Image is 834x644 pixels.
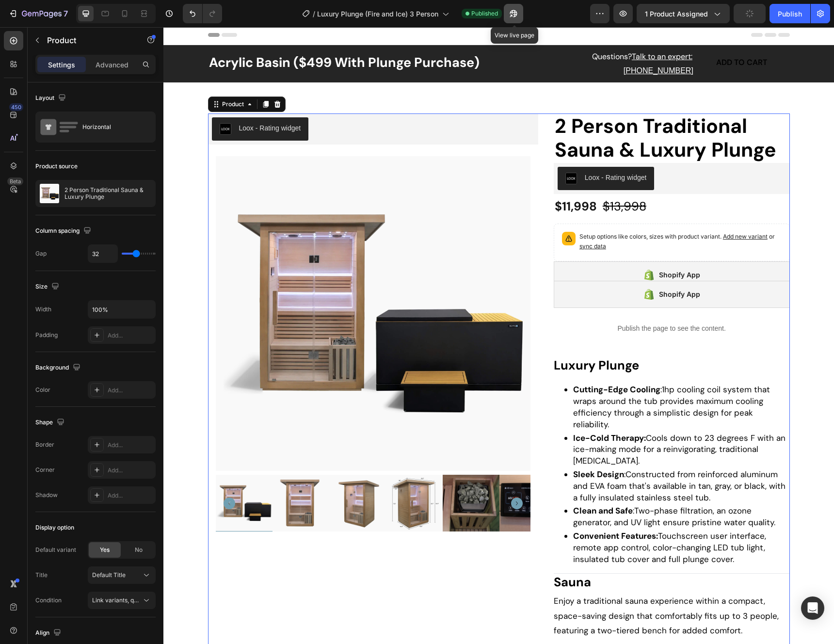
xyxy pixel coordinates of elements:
div: Layout [35,92,68,105]
a: [PHONE_NUMBER] [460,39,530,48]
span: Yes [100,546,110,554]
div: Beta [7,177,23,185]
div: Color [35,386,50,394]
div: Horizontal [82,116,142,138]
div: Shopify App [496,261,537,273]
strong: Sleek Design [410,442,461,452]
input: Auto [88,245,117,262]
p: 2 Person Traditional Sauna & Luxury Plunge [64,187,151,200]
div: Shape [35,416,66,429]
div: Gap [35,249,47,258]
span: Add new variant [560,206,604,213]
p: 7 [64,8,68,19]
div: Shadow [35,491,58,499]
div: Condition [35,596,62,605]
h2: Luxury Plunge [390,330,476,346]
div: Add... [108,386,153,395]
button: Link variants, quantity <br> between same products [88,592,156,609]
div: $13,998 [438,171,484,189]
span: Luxury Plunge (Fire and Ice) 3 Person [317,9,438,19]
div: Padding [35,331,58,339]
span: Two-phase filtration, an ozone generator, and UV light ensure pristine water quality. [410,478,612,500]
div: Shopify App [496,242,537,254]
button: Publish [770,4,810,23]
span: 1hp cooling coil system that wraps around the tub provides maximum cooling efficiency through a s... [410,357,607,402]
div: Add... [108,466,153,475]
button: Add to Cart [543,23,613,48]
strong: Convenient Features: [410,503,495,514]
div: Default variant [35,546,76,554]
div: Loox - Rating widget [421,145,483,156]
img: loox.png [402,145,414,157]
span: Constructed from reinforced aluminum and EVA foam that's available in tan, gray, or black, with a... [410,442,622,476]
span: No [135,546,143,554]
div: Add... [108,441,153,450]
strong: Cutting-Edge Cooling [410,357,497,368]
img: product feature img [40,184,59,203]
div: 450 [9,103,23,111]
p: Cools down to 23 degrees F with an ice-making mode for a reinvigorating, traditional [MEDICAL_DATA]. [410,405,626,440]
p: Enjoy a traditional sauna experience within a compact, space-saving design that comfortably fits ... [390,568,615,609]
button: 7 [4,4,72,23]
iframe: Design area [163,27,834,644]
button: 1 product assigned [637,4,730,23]
div: Add... [108,491,153,500]
div: $11,998 [390,171,434,189]
strong: Sauna [390,547,428,563]
button: Loox - Rating widget [48,90,145,113]
div: Align [35,627,63,640]
span: Published [471,9,498,18]
p: Touchscreen user interface, remote app control, color-changing LED tub light, insulated tub cover... [410,503,626,538]
div: Display option [35,523,74,532]
img: three-person-sauna-reviveplunge [109,448,166,504]
div: Open Intercom Messenger [801,596,824,620]
div: Background [35,361,82,374]
span: : [410,357,498,368]
span: Default Title [92,571,126,580]
div: Undo/Redo [183,4,222,23]
span: : [410,442,462,452]
div: Title [35,571,48,580]
div: Size [35,280,61,293]
div: Corner [35,466,55,474]
div: Column spacing [35,225,93,238]
strong: Clean and Safe [410,478,469,489]
span: 1 product assigned [645,9,708,19]
span: Link variants, quantity <br> between same products [92,596,235,604]
strong: Ice-Cold Therapy: [410,405,482,416]
button: Carousel Next Arrow [348,470,359,482]
p: Publish the page to see the content. [390,296,626,306]
p: Product [47,34,129,46]
div: Product source [35,162,78,171]
button: Default Title [88,566,156,584]
div: Add... [108,331,153,340]
div: Product [57,73,82,81]
div: Loox - Rating widget [76,96,138,106]
span: or [416,206,611,223]
p: Settings [48,60,75,70]
input: Auto [88,301,155,318]
span: / [313,9,315,19]
p: Advanced [96,60,128,70]
p: Setup options like colors, sizes with product variant. [416,205,618,224]
span: : [410,478,471,489]
h1: 2 Person Traditional Sauna & Luxury Plunge [390,86,626,136]
div: Width [35,305,51,314]
div: Publish [778,9,802,19]
div: Border [35,440,54,449]
button: Loox - Rating widget [394,140,491,163]
img: loox.png [56,96,68,108]
span: sync data [416,215,443,223]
